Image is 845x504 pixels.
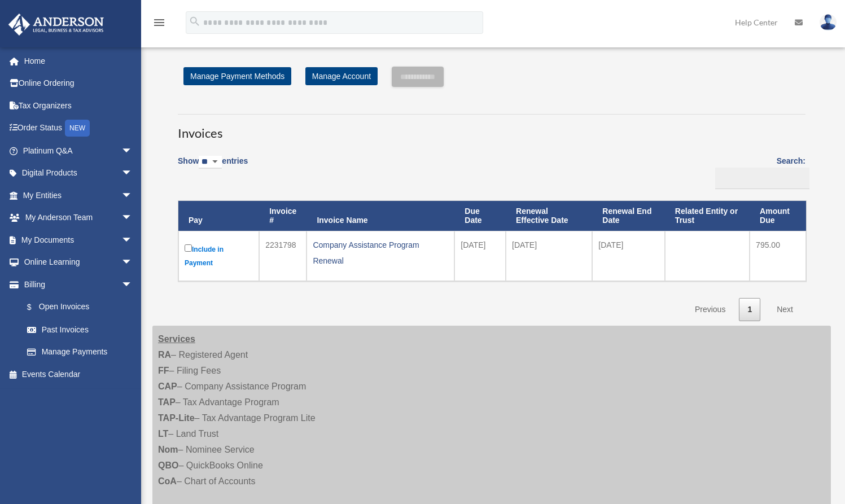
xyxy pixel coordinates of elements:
[768,298,802,321] a: Next
[158,476,177,486] strong: CoA
[8,117,150,140] a: Order StatusNEW
[121,139,144,163] span: arrow_drop_down
[189,15,201,28] i: search
[820,14,837,30] img: User Pic
[750,231,806,281] td: 795.00
[313,237,448,269] div: Company Assistance Program Renewal
[8,162,150,185] a: Digital Productsarrow_drop_down
[158,366,169,375] strong: FF
[454,231,506,281] td: [DATE]
[121,229,144,252] span: arrow_drop_down
[592,201,665,231] th: Renewal End Date: activate to sort column ascending
[199,156,222,169] select: Showentries
[8,251,150,274] a: Online Learningarrow_drop_down
[8,363,150,385] a: Events Calendar
[8,94,150,117] a: Tax Organizers
[183,67,291,85] a: Manage Payment Methods
[454,201,506,231] th: Due Date: activate to sort column ascending
[158,397,176,407] strong: TAP
[750,201,806,231] th: Amount Due: activate to sort column ascending
[121,207,144,230] span: arrow_drop_down
[158,429,168,439] strong: LT
[178,201,259,231] th: Pay: activate to sort column descending
[16,318,144,341] a: Past Invoices
[739,298,760,321] a: 1
[665,201,750,231] th: Related Entity or Trust: activate to sort column ascending
[259,231,307,281] td: 2231798
[592,231,665,281] td: [DATE]
[8,229,150,251] a: My Documentsarrow_drop_down
[5,14,107,36] img: Anderson Advisors Platinum Portal
[8,139,150,162] a: Platinum Q&Aarrow_drop_down
[185,242,253,270] label: Include in Payment
[8,207,150,229] a: My Anderson Teamarrow_drop_down
[506,201,592,231] th: Renewal Effective Date: activate to sort column ascending
[121,251,144,274] span: arrow_drop_down
[259,201,307,231] th: Invoice #: activate to sort column ascending
[16,296,138,319] a: $Open Invoices
[178,154,248,180] label: Show entries
[178,114,805,142] h3: Invoices
[8,72,150,95] a: Online Ordering
[121,162,144,185] span: arrow_drop_down
[152,16,166,29] i: menu
[686,298,734,321] a: Previous
[121,273,144,296] span: arrow_drop_down
[8,273,144,296] a: Billingarrow_drop_down
[158,445,178,454] strong: Nom
[715,168,809,189] input: Search:
[158,382,177,391] strong: CAP
[152,20,166,29] a: menu
[8,50,150,72] a: Home
[158,334,195,344] strong: Services
[185,244,192,252] input: Include in Payment
[158,461,178,470] strong: QBO
[65,120,90,137] div: NEW
[307,201,454,231] th: Invoice Name: activate to sort column ascending
[8,184,150,207] a: My Entitiesarrow_drop_down
[506,231,592,281] td: [DATE]
[158,350,171,360] strong: RA
[158,413,195,423] strong: TAP-Lite
[16,341,144,363] a: Manage Payments
[121,184,144,207] span: arrow_drop_down
[33,300,39,314] span: $
[305,67,378,85] a: Manage Account
[711,154,805,189] label: Search:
